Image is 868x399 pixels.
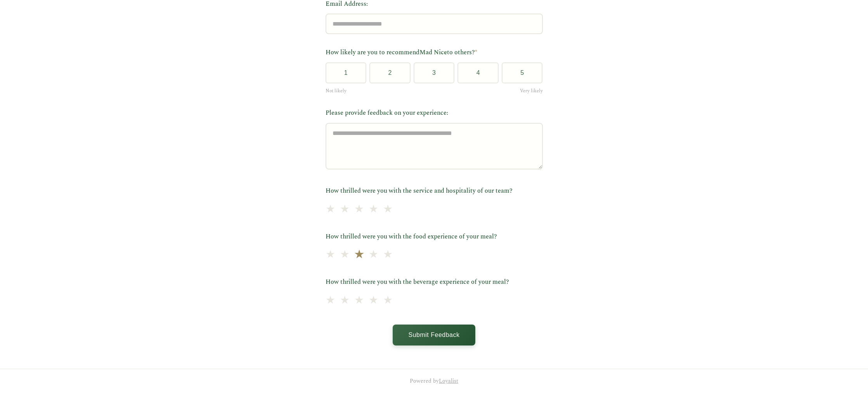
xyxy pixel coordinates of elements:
[457,62,499,83] button: 4
[369,292,378,309] span: ★
[326,48,543,58] label: How likely are you to recommend to others?
[326,232,543,242] label: How thrilled were you with the food experience of your meal?
[326,62,367,83] button: 1
[383,201,393,218] span: ★
[354,201,364,218] span: ★
[369,62,411,83] button: 2
[326,108,543,118] label: Please provide feedback on your experience:
[520,87,543,95] span: Very likely
[369,201,378,218] span: ★
[419,48,447,57] span: Mad Nice
[326,186,543,196] label: How thrilled were you with the service and hospitality of our team?
[369,246,378,264] span: ★
[354,292,364,309] span: ★
[353,245,364,264] span: ★
[340,292,350,309] span: ★
[326,246,335,264] span: ★
[326,277,543,287] label: How thrilled were you with the beverage experience of your meal?
[439,377,458,385] a: Loyalist
[340,201,350,218] span: ★
[383,246,393,264] span: ★
[340,246,350,264] span: ★
[414,62,455,83] button: 3
[393,325,475,345] button: Submit Feedback
[326,201,335,218] span: ★
[326,292,335,309] span: ★
[326,87,347,95] span: Not likely
[383,292,393,309] span: ★
[502,62,543,83] button: 5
